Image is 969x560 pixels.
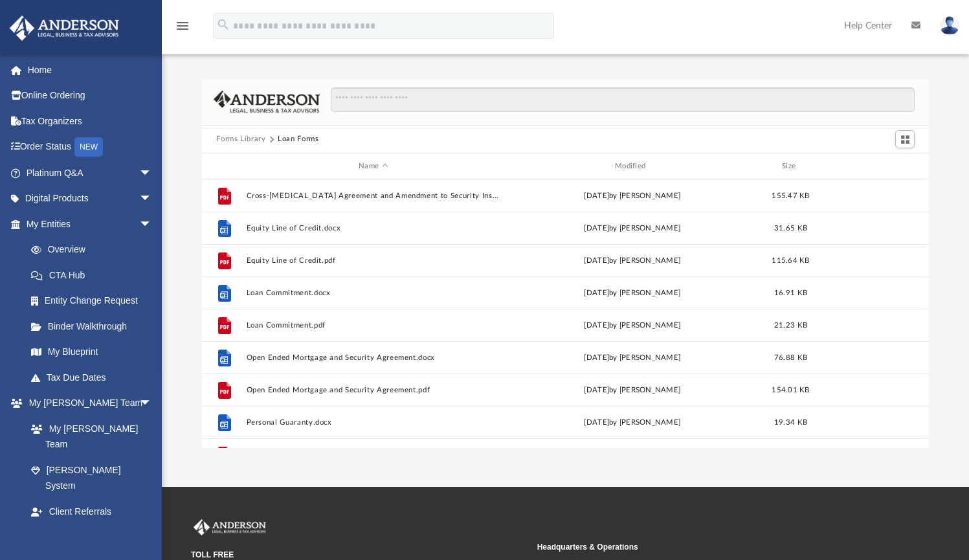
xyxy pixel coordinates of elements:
div: [DATE] by [PERSON_NAME] [506,417,759,429]
a: Order StatusNEW [9,134,172,161]
span: arrow_drop_down [139,390,165,417]
div: id [823,161,913,172]
span: 154.01 KB [772,386,810,394]
button: Open Ended Mortgage and Security Agreement.pdf [247,386,500,394]
a: Entity Change Request [18,288,172,314]
i: menu [175,18,190,34]
span: 16.91 KB [774,289,807,297]
a: Online Ordering [9,83,172,109]
a: My Entitiesarrow_drop_down [9,211,172,237]
a: Client Referrals [18,498,165,524]
button: Loan Commitment.pdf [247,321,500,330]
a: [PERSON_NAME] System [18,457,165,498]
button: Loan Commitment.docx [247,289,500,297]
div: NEW [74,137,103,157]
span: 31.65 KB [774,225,807,232]
a: Digital Productsarrow_drop_down [9,186,172,212]
a: Overview [18,237,172,263]
span: arrow_drop_down [139,211,165,238]
a: Home [9,57,172,83]
a: Tax Due Dates [18,364,172,390]
button: Equity Line of Credit.pdf [247,256,500,265]
div: [DATE] by [PERSON_NAME] [506,385,759,396]
div: [DATE] by [PERSON_NAME] [506,223,759,234]
span: 76.88 KB [774,354,807,361]
button: Open Ended Mortgage and Security Agreement.docx [247,353,500,362]
div: [DATE] by [PERSON_NAME] [506,255,759,267]
span: 155.47 KB [772,192,810,199]
a: My Blueprint [18,339,165,365]
a: My [PERSON_NAME] Teamarrow_drop_down [9,390,165,416]
a: Tax Organizers [9,108,172,134]
div: [DATE] by [PERSON_NAME] [506,320,759,331]
span: arrow_drop_down [139,160,165,186]
input: Search files and folders [331,87,915,112]
a: CTA Hub [18,262,172,288]
img: Anderson Advisors Platinum Portal [6,16,123,41]
a: menu [175,25,190,34]
img: User Pic [940,16,959,35]
i: search [216,17,230,32]
div: [DATE] by [PERSON_NAME] [506,190,759,202]
a: My [PERSON_NAME] Team [18,416,159,457]
img: Anderson Advisors Platinum Portal [191,519,269,536]
span: 21.23 KB [774,322,807,329]
small: Headquarters & Operations [537,541,874,553]
span: 19.34 KB [774,419,807,426]
div: id [208,161,240,172]
button: Personal Guaranty.docx [247,418,500,427]
div: grid [202,179,928,448]
a: Binder Walkthrough [18,313,172,339]
button: Switch to Grid View [895,130,915,148]
button: Equity Line of Credit.docx [247,224,500,232]
button: Cross-[MEDICAL_DATA] Agreement and Amendment to Security Instrument-CME.pdf [247,192,500,200]
a: Platinum Q&Aarrow_drop_down [9,160,172,186]
button: Forms Library [216,133,265,145]
div: Name [246,161,500,172]
span: 115.64 KB [772,257,810,264]
div: Modified [506,161,759,172]
div: Size [765,161,817,172]
span: arrow_drop_down [139,186,165,212]
button: Loan Forms [278,133,319,145]
div: [DATE] by [PERSON_NAME] [506,287,759,299]
div: [DATE] by [PERSON_NAME] [506,352,759,364]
